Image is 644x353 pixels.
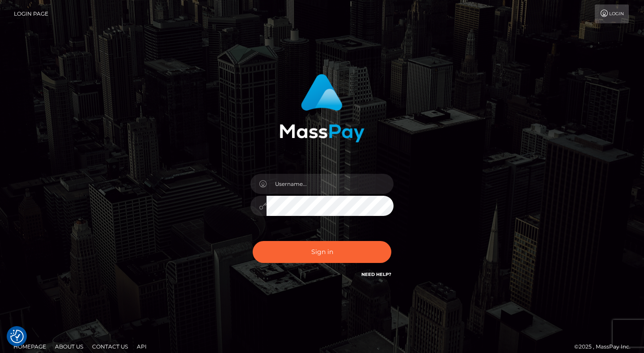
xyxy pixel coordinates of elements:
button: Sign in [253,241,391,263]
a: Login Page [14,4,48,23]
img: MassPay Login [280,74,364,142]
div: © 2025 , MassPay Inc. [574,342,637,352]
img: Revisit consent button [10,330,24,343]
a: Login [595,4,629,23]
a: Need Help? [361,271,391,277]
input: Username... [267,174,394,194]
button: Consent Preferences [10,330,24,343]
